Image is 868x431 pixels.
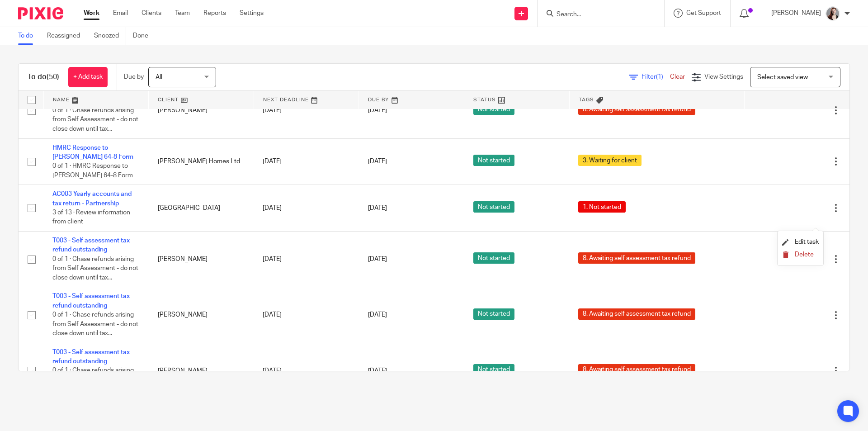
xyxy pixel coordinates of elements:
span: Tags [579,97,594,102]
a: AC003 Yearly accounts and tax return - Partnership [52,191,132,206]
a: Snoozed [94,27,126,45]
span: View Settings [704,74,743,80]
span: [DATE] [368,312,387,318]
p: Due by [124,72,144,81]
td: [PERSON_NAME] Homes Ltd [149,138,254,185]
a: Reassigned [47,27,87,45]
td: [PERSON_NAME] [149,232,254,287]
a: Reports [203,9,226,18]
p: [PERSON_NAME] [771,9,821,18]
td: [PERSON_NAME] [149,343,254,398]
span: All [156,74,162,81]
a: To do [18,27,40,45]
span: 0 of 1 · Chase refunds arising from Self Assessment - do not close down until tax... [52,312,138,336]
a: HMRC Response to [PERSON_NAME] 64-8 Form [52,145,133,160]
td: [DATE] [254,232,359,287]
span: Delete [795,251,814,258]
span: Not started [473,364,514,375]
span: Edit task [795,239,819,245]
td: [DATE] [254,138,359,185]
span: 3. Waiting for client [578,155,642,166]
span: [DATE] [368,368,387,374]
a: Team [175,9,190,18]
span: 8. Awaiting self assessment tax refund [578,104,695,115]
a: Done [133,27,155,45]
td: [PERSON_NAME] [149,287,254,343]
span: Not started [473,308,514,320]
img: Pixie [18,7,63,19]
span: 3 of 13 · Review information from client [52,209,130,225]
a: Clients [142,9,161,18]
span: [DATE] [368,158,387,165]
a: Edit task [782,239,819,245]
td: [GEOGRAPHIC_DATA] [149,185,254,232]
td: [DATE] [254,343,359,398]
a: T003 - Self assessment tax refund outstanding [52,293,130,308]
span: 0 of 1 · HMRC Response to [PERSON_NAME] 64-8 Form [52,163,133,179]
a: Settings [240,9,264,18]
span: Get Support [686,10,721,16]
input: Search [556,11,637,19]
td: [DATE] [254,185,359,232]
span: Not started [473,104,514,115]
td: [DATE] [254,287,359,343]
a: Email [113,9,128,18]
span: [DATE] [368,205,387,211]
span: Not started [473,252,514,264]
span: (50) [47,73,59,81]
button: Delete [782,251,819,259]
span: [DATE] [368,107,387,114]
a: Work [84,9,99,18]
span: Not started [473,155,514,166]
span: 8. Awaiting self assessment tax refund [578,252,695,264]
a: T003 - Self assessment tax refund outstanding [52,349,130,365]
span: (1) [656,74,663,80]
span: 8. Awaiting self assessment tax refund [578,308,695,320]
span: 8. Awaiting self assessment tax refund [578,364,695,375]
h1: To do [28,72,59,82]
a: + Add task [68,67,108,87]
span: Select saved view [757,74,808,81]
a: T003 - Self assessment tax refund outstanding [52,237,130,253]
span: Filter [642,74,670,80]
span: 0 of 1 · Chase refunds arising from Self Assessment - do not close down until tax... [52,107,138,132]
span: [DATE] [368,256,387,262]
span: 0 of 1 · Chase refunds arising from Self Assessment - do not close down until tax... [52,256,138,281]
a: Clear [670,74,685,80]
td: [PERSON_NAME] [149,83,254,138]
img: High%20Res%20Andrew%20Price%20Accountants%20_Poppy%20Jakes%20Photography-3%20-%20Copy.jpg [826,6,840,21]
td: [DATE] [254,83,359,138]
span: 1. Not started [578,201,626,213]
span: Not started [473,201,514,213]
span: 0 of 1 · Chase refunds arising from Self Assessment - do not close down until tax... [52,368,138,393]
